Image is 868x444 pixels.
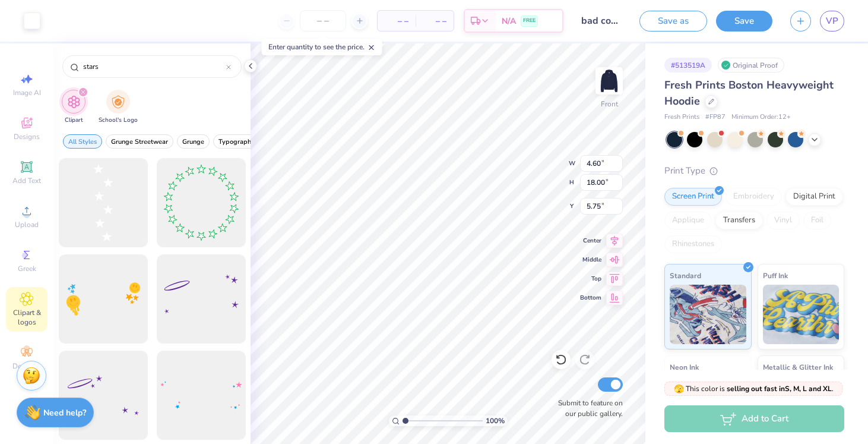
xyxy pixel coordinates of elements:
span: Decorate [12,361,41,371]
span: VP [826,14,838,28]
div: Print Type [664,164,844,178]
button: filter button [63,134,102,149]
span: Top [580,275,601,283]
button: Save [716,11,772,32]
span: Standard [670,269,701,282]
span: Metallic & Glitter Ink [763,361,833,373]
span: Fresh Prints Boston Heavyweight Hoodie [664,78,834,108]
span: Grunge Streetwear [111,137,168,146]
span: Grunge [182,137,204,146]
img: Clipart Image [67,95,81,109]
span: Middle [580,256,601,264]
span: – – [385,15,408,27]
strong: Need help? [43,407,86,418]
span: 100 % [486,415,505,426]
img: School's Logo Image [112,95,125,109]
span: FREE [523,17,536,25]
div: Embroidery [726,188,782,206]
div: Rhinestones [664,235,722,253]
span: Clipart & logos [6,308,47,327]
img: Puff Ink [763,285,840,344]
input: – – [300,10,346,32]
button: filter button [213,134,260,149]
div: filter for Clipart [62,90,85,125]
span: All Styles [68,137,97,146]
input: Untitled Design [572,9,631,33]
div: Applique [664,212,712,229]
span: Fresh Prints [664,112,699,122]
span: Add Text [12,176,41,185]
div: Enter quantity to see the price. [262,39,382,55]
div: Front [601,99,618,109]
span: Center [580,237,601,245]
span: Designs [14,132,40,141]
a: VP [820,11,844,32]
div: Foil [803,212,831,229]
img: Standard [670,285,746,344]
div: Screen Print [664,188,722,206]
span: Typography [218,137,255,146]
div: Vinyl [766,212,800,229]
button: filter button [177,134,210,149]
span: Puff Ink [763,269,788,282]
span: This color is . [674,383,834,394]
span: Clipart [65,116,83,125]
button: filter button [106,134,173,149]
span: Neon Ink [670,361,699,373]
div: filter for School's Logo [99,90,138,125]
button: filter button [99,90,138,125]
button: filter button [62,90,85,125]
div: # 513519A [664,58,712,73]
span: 🫣 [674,383,684,395]
img: Front [597,69,621,93]
span: School's Logo [99,116,138,125]
div: Original Proof [718,58,784,73]
span: Bottom [580,294,601,302]
span: Greek [18,264,36,273]
span: – – [423,15,446,27]
strong: selling out fast in S, M, L and XL [727,384,832,393]
label: Submit to feature on our public gallery. [552,398,623,419]
div: Transfers [715,212,763,229]
button: Save as [639,11,707,32]
span: # FP87 [705,112,726,122]
span: Image AI [13,88,41,97]
div: Digital Print [785,188,843,206]
span: Upload [15,220,39,229]
span: N/A [502,15,516,27]
span: Minimum Order: 12 + [731,112,791,122]
input: Try "Stars" [82,61,226,73]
